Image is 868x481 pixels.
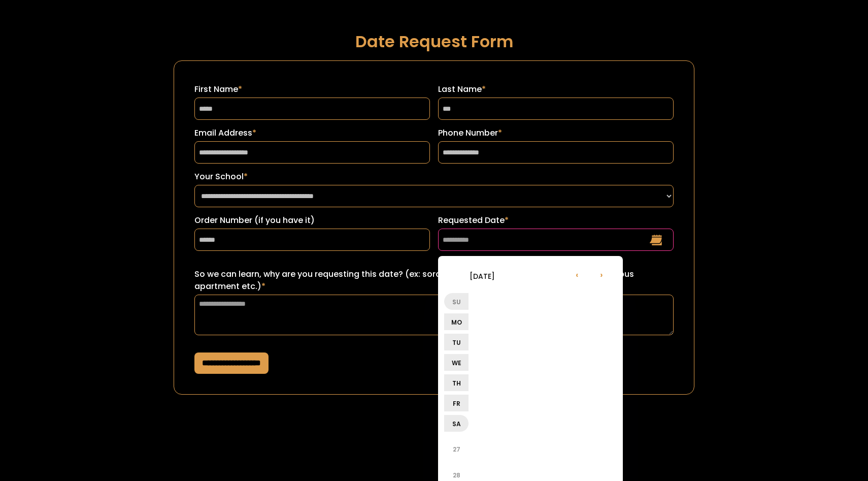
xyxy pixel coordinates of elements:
[438,83,674,95] label: Last Name
[438,214,674,227] label: Requested Date
[444,293,469,310] li: Su
[444,437,469,461] li: 27
[444,354,469,371] li: We
[438,127,674,139] label: Phone Number
[194,268,674,293] label: So we can learn, why are you requesting this date? (ex: sorority recruitment, lease turn over for...
[194,127,430,139] label: Email Address
[444,264,520,288] li: [DATE]
[444,415,469,432] li: Sa
[194,171,674,183] label: Your School
[444,395,469,411] li: Fr
[565,262,589,286] li: ‹
[174,33,694,50] h1: Date Request Form
[444,374,469,391] li: Th
[194,83,430,95] label: First Name
[444,313,469,330] li: Mo
[174,60,694,395] form: Request a Date Form
[444,334,469,350] li: Tu
[194,214,430,227] label: Order Number (if you have it)
[589,262,614,286] li: ›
